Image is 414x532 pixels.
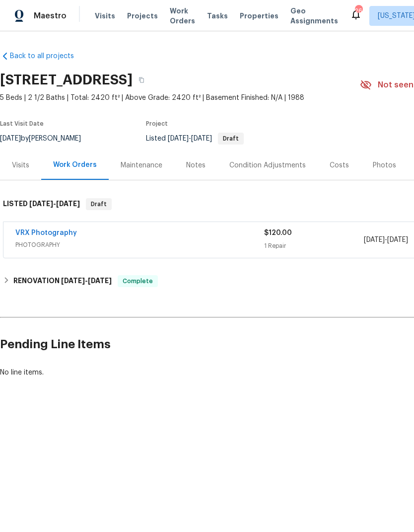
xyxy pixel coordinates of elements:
div: Visits [12,160,29,170]
span: [DATE] [387,236,408,243]
div: Costs [330,160,349,170]
span: Draft [87,199,111,209]
span: Draft [219,136,243,142]
span: $120.00 [264,229,292,236]
button: Copy Address [133,71,150,89]
span: [DATE] [29,200,53,207]
div: 26 [355,6,362,16]
span: Work Orders [170,6,195,26]
span: [DATE] [61,277,85,284]
div: 1 Repair [264,241,363,251]
span: Maestro [34,11,67,21]
span: PHOTOGRAPHY [15,240,264,250]
span: [DATE] [88,277,112,284]
span: [DATE] [56,200,80,207]
span: [DATE] [168,135,189,142]
div: Condition Adjustments [229,160,306,170]
h6: RENOVATION [13,275,112,287]
h6: LISTED [3,198,80,210]
span: - [29,200,80,207]
span: Tasks [207,12,228,19]
span: Visits [95,11,115,21]
span: Project [146,121,168,127]
span: [DATE] [364,236,385,243]
span: Geo Assignments [290,6,338,26]
span: Properties [240,11,278,21]
a: VRX Photography [15,229,77,236]
span: Complete [119,276,157,286]
span: - [61,277,112,284]
div: Notes [186,160,206,170]
div: Maintenance [121,160,162,170]
span: Projects [127,11,158,21]
span: - [364,235,408,245]
span: Listed [146,135,244,142]
div: Photos [373,160,396,170]
span: [DATE] [191,135,212,142]
div: Work Orders [53,160,97,170]
span: - [168,135,212,142]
